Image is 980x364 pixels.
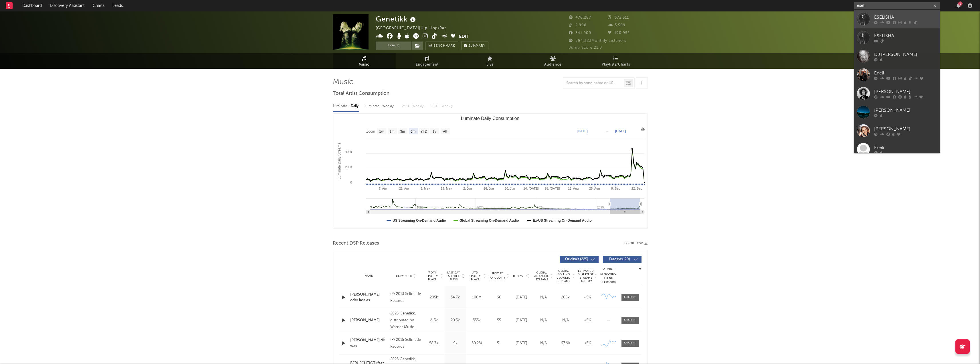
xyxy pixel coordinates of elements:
text: 16. Jun [483,187,494,190]
div: <5% [578,341,597,346]
text: Luminate Daily Consumption [461,116,519,121]
text: 28. [DATE] [545,187,560,190]
text: Zoom [366,129,375,133]
div: 206k [556,295,575,300]
span: ATD Spotify Plays [468,271,483,281]
text: 30. Jun [504,187,515,190]
div: 213k [425,318,443,323]
div: Luminate - Weekly [365,101,395,111]
div: 20.5k [446,318,465,323]
span: 7 Day Spotify Plays [425,271,440,281]
div: Name [350,274,388,278]
button: Export CSV [624,242,648,245]
div: [GEOGRAPHIC_DATA] | Hip-Hop/Rap [376,25,454,32]
text: 22. Sep [631,187,642,190]
div: ESELISHA [874,32,937,39]
a: Benchmark [425,42,458,50]
div: Genetikk [376,14,417,24]
a: Live [459,53,522,69]
div: [DATE] [512,341,531,346]
span: Music [359,61,369,68]
svg: Luminate Daily Consumption [333,114,647,228]
text: 25. Aug [589,187,600,190]
span: Global Rolling 7D Audio Streams [556,269,572,283]
div: 50.2M [468,341,486,346]
text: Luminate Daily Streams [337,143,341,179]
div: [PERSON_NAME] [350,318,388,323]
div: 9k [446,341,465,346]
div: N/A [556,318,575,323]
span: Last Day Spotify Plays [446,271,461,281]
text: 2. Jun [463,187,472,190]
div: 100M [468,295,486,300]
div: Eneli [874,144,937,151]
input: Search by song name or URL [563,81,624,86]
button: Originals(225) [560,256,599,263]
text: 19. May [441,187,452,190]
a: [PERSON_NAME] dir was [350,338,388,349]
text: YTD [420,129,427,133]
text: 1m [389,129,394,133]
span: Recent DSP Releases [333,240,379,247]
div: 67.9k [556,341,575,346]
div: 205k [425,295,443,300]
span: 478.287 [569,16,591,19]
span: Engagement [416,61,439,68]
text: 8. Sep [611,187,620,190]
text: [DATE] [615,129,626,133]
div: Luminate - Daily [333,101,359,111]
button: 6 [957,3,961,8]
text: 5. May [420,187,430,190]
span: 2.998 [569,23,587,27]
div: [DATE] [512,295,531,300]
span: 3.509 [608,23,625,27]
a: [PERSON_NAME] [854,121,940,140]
div: 34.7k [446,295,465,300]
text: 11. Aug [568,187,579,190]
span: 341.000 [569,31,591,35]
text: [DATE] [577,129,588,133]
div: 58.7k [425,341,443,346]
span: 190.952 [608,31,630,35]
text: US Streaming On-Demand Audio [393,219,446,223]
span: Originals ( 225 ) [564,258,590,261]
div: N/A [534,341,553,346]
div: (P) 2015 Selfmade Records [390,337,421,350]
div: N/A [534,318,553,323]
button: Summary [461,42,488,50]
text: → [606,129,609,133]
a: [PERSON_NAME] oder lass es [350,292,388,303]
div: [PERSON_NAME] [874,107,937,114]
div: [PERSON_NAME] [874,125,937,132]
a: ESELISHA [854,10,940,28]
text: All [443,129,446,133]
a: Music [333,53,396,69]
text: Ex-US Streaming On-Demand Audio [533,219,592,223]
text: 400k [345,150,352,154]
span: Total Artist Consumption [333,90,389,97]
text: 14. [DATE] [523,187,538,190]
text: 6m [410,129,415,133]
a: ESELISHA [854,28,940,47]
span: Global ATD Audio Streams [534,271,550,281]
div: 6 [958,1,963,6]
div: N/A [534,295,553,300]
a: [PERSON_NAME] [854,84,940,103]
div: 60 [489,295,509,300]
div: <5% [578,295,597,300]
div: 55 [489,318,509,323]
a: Playlists/Charts [585,53,648,69]
span: 372.511 [608,16,629,19]
span: Live [486,61,494,68]
span: Released [513,274,526,278]
div: 51 [489,341,509,346]
span: Jump Score: 21.0 [569,46,602,50]
a: Engagement [396,53,459,69]
text: 21. Apr [399,187,409,190]
button: Edit [459,33,469,40]
a: Eneli [854,66,940,84]
div: [DATE] [512,318,531,323]
span: 984.383 Monthly Listeners [569,39,626,43]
